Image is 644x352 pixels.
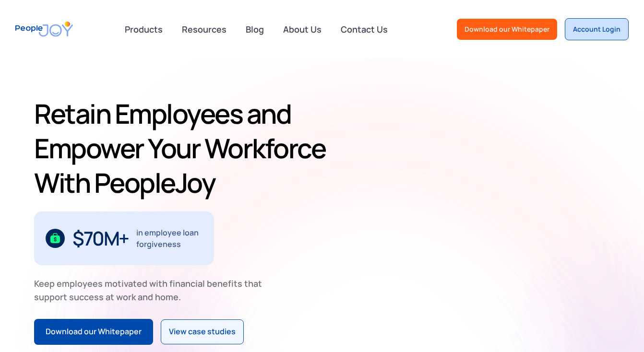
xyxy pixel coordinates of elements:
a: View case studies [161,319,244,344]
a: home [15,15,73,43]
div: in employee loan forgiveness [136,227,203,250]
a: Download our Whitepaper [34,319,153,345]
a: Download our Whitepaper [457,19,557,40]
a: About Us [277,19,327,40]
a: Resources [176,19,232,40]
div: Account Login [573,24,620,34]
div: Keep employees motivated with financial benefits that support success at work and home. [34,277,270,304]
div: View case studies [169,326,236,338]
div: Download our Whitepaper [465,24,549,34]
div: $70M+ [72,231,129,246]
a: Account Login [565,18,629,40]
a: Blog [240,19,270,40]
div: Download our Whitepaper [46,326,142,338]
a: Contact Us [335,19,394,40]
h1: Retain Employees and Empower Your Workforce With PeopleJoy [34,96,334,200]
div: 1 / 3 [34,211,214,265]
div: Products [119,20,168,39]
